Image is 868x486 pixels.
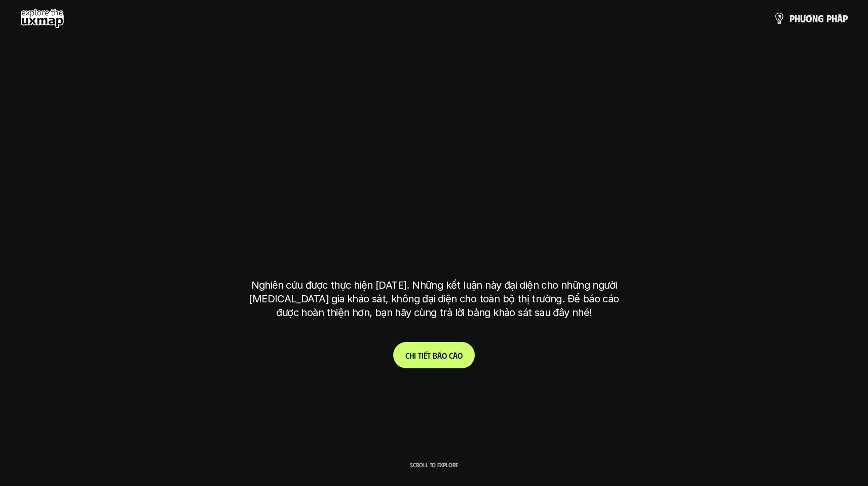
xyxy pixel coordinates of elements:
span: ơ [806,13,812,24]
span: g [818,13,824,24]
span: o [442,351,447,360]
a: phươngpháp [773,8,848,28]
span: ế [424,351,427,360]
h1: phạm vi công việc của [249,133,619,176]
span: i [414,351,416,360]
h6: Kết quả nghiên cứu [399,109,476,120]
span: h [832,13,837,24]
span: c [449,351,453,360]
span: o [458,351,463,360]
span: á [837,13,843,24]
span: n [812,13,818,24]
span: p [789,13,795,24]
span: i [422,351,424,360]
span: b [433,351,437,360]
p: Scroll to explore [410,461,458,468]
span: p [826,13,832,24]
span: C [405,351,409,360]
span: t [427,351,431,360]
p: Nghiên cứu được thực hiện [DATE]. Những kết luận này đại diện cho những người [MEDICAL_DATA] gia ... [244,279,624,320]
h1: tại [GEOGRAPHIC_DATA] [253,214,615,256]
span: ư [800,13,806,24]
span: t [418,351,422,360]
span: á [453,351,458,360]
span: á [437,351,442,360]
span: h [409,351,414,360]
span: p [843,13,848,24]
span: h [795,13,800,24]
